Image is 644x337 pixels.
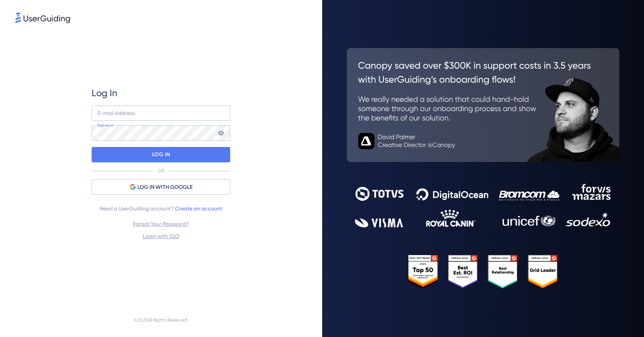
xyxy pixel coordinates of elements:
span: Log In [92,87,117,99]
p: LOG IN [152,148,170,161]
span: Need a UserGuiding account? [100,204,222,213]
a: Create an account [175,205,222,212]
img: 25303e33045975176eb484905ab012ff.svg [408,255,558,289]
a: Forgot Your Password? [133,221,189,227]
input: example@company.com [92,105,230,121]
img: 9302ce2ac39453076f5bc0f2f2ca889b.svg [355,184,611,227]
img: 8faab4ba6bc7696a72372aa768b0286c.svg [15,12,70,23]
span: © 2025 All Rights Reserved. [134,315,188,325]
a: Login with SSO [143,233,179,239]
p: OR [158,168,164,174]
img: 26c0aa7c25a843aed4baddd2b5e0fa68.svg [347,48,620,162]
span: LOG IN WITH GOOGLE [137,183,192,192]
